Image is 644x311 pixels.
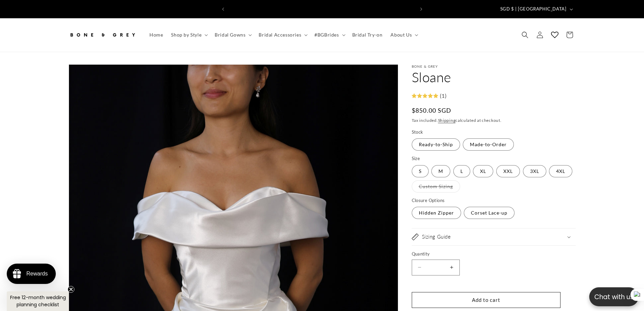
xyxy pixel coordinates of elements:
[412,106,452,115] span: $850.00 SGD
[348,28,387,42] a: Bridal Try-on
[69,27,136,42] img: Bone and Grey Bridal
[412,68,576,86] h1: Sloane
[412,138,460,151] label: Ready-to-Ship
[412,64,576,68] p: Bone & Grey
[255,28,310,42] summary: Bridal Accessories
[496,3,576,16] button: SGD $ | [GEOGRAPHIC_DATA]
[215,32,245,38] span: Bridal Gowns
[412,165,429,177] label: S
[314,32,339,38] span: #BGBrides
[464,207,515,219] label: Corset Lace-up
[412,228,576,245] summary: Sizing Guide
[453,165,470,177] label: L
[412,117,576,124] div: Tax included. calculated at checkout.
[171,32,201,38] span: Shop by Style
[66,25,139,45] a: Bone and Grey Bridal
[473,165,493,177] label: XL
[211,28,255,42] summary: Bridal Gowns
[149,32,163,38] span: Home
[26,271,48,277] div: Rewards
[412,207,461,219] label: Hidden Zipper
[463,138,514,151] label: Made-to-Order
[167,28,211,42] summary: Shop by Style
[216,3,231,16] button: Previous announcement
[145,28,167,42] a: Home
[10,294,66,308] span: Free 12-month wedding planning checklist
[496,165,520,177] label: XXL
[589,287,639,306] button: Open chatbox
[352,32,383,38] span: Bridal Try-on
[412,129,424,136] legend: Stock
[438,91,447,101] div: (1)
[414,3,429,16] button: Next announcement
[68,286,74,293] button: Close teaser
[412,155,421,162] legend: Size
[412,180,460,193] label: Custom Sizing
[412,251,560,258] label: Quantity
[431,165,450,177] label: M
[259,32,301,38] span: Bridal Accessories
[310,28,348,42] summary: #BGBrides
[500,6,567,13] span: SGD $ | [GEOGRAPHIC_DATA]
[438,118,456,123] a: Shipping
[390,32,412,38] span: About Us
[589,292,639,302] p: Chat with us
[518,27,532,42] summary: Search
[422,234,451,240] h2: Sizing Guide
[412,197,446,204] legend: Closure Options
[549,165,572,177] label: 4XL
[412,292,560,308] button: Add to cart
[386,28,421,42] summary: About Us
[7,291,69,311] div: Free 12-month wedding planning checklistClose teaser
[523,165,546,177] label: 3XL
